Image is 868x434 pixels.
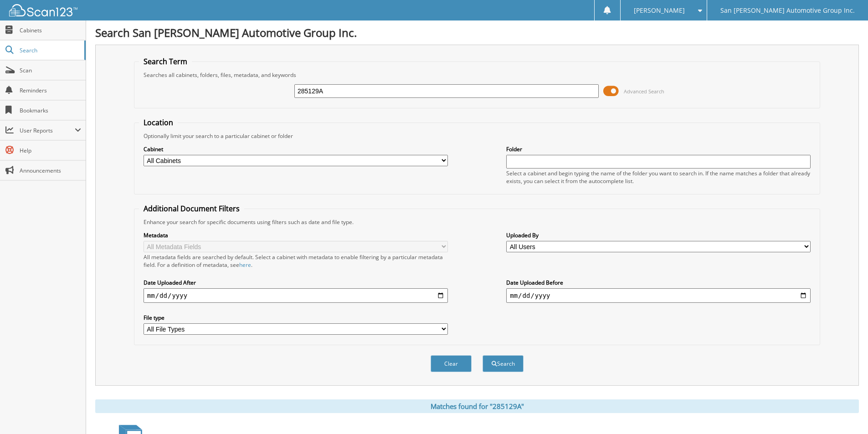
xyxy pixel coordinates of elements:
span: Reminders [20,87,81,94]
label: Date Uploaded Before [506,279,811,286]
label: Uploaded By [506,231,811,239]
label: Folder [506,145,811,153]
legend: Additional Document Filters [139,204,244,214]
span: Cabinets [20,26,81,34]
div: Optionally limit your search to a particular cabinet or folder [139,132,815,140]
button: Search [483,355,524,372]
img: scan123-logo-white.svg [9,4,77,16]
span: Advanced Search [624,88,664,95]
span: Help [20,147,81,154]
label: File type [144,314,448,322]
input: end [506,288,811,303]
span: San [PERSON_NAME] Automotive Group Inc. [720,8,855,13]
a: here [239,261,251,269]
h1: Search San [PERSON_NAME] Automotive Group Inc. [95,25,859,40]
label: Date Uploaded After [144,279,448,286]
span: User Reports [20,127,75,134]
label: Cabinet [144,145,448,153]
button: Clear [431,355,472,372]
span: Announcements [20,167,81,174]
div: Matches found for "285129A" [95,399,859,413]
div: Select a cabinet and begin typing the name of the folder you want to search in. If the name match... [506,169,811,185]
div: All metadata fields are searched by default. Select a cabinet with metadata to enable filtering b... [144,253,448,269]
label: Metadata [144,231,448,239]
legend: Location [139,117,178,128]
div: Enhance your search for specific documents using filters such as date and file type. [139,218,815,226]
span: Bookmarks [20,107,81,114]
input: start [144,288,448,303]
span: Search [20,46,80,54]
span: Scan [20,66,81,74]
legend: Search Term [139,56,192,66]
span: [PERSON_NAME] [634,8,685,13]
div: Searches all cabinets, folders, files, metadata, and keywords [139,71,815,79]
